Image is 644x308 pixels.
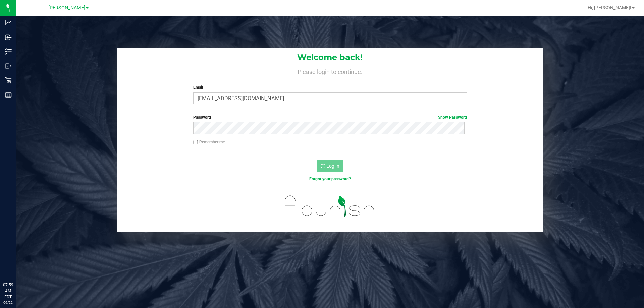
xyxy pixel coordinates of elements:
[117,67,543,75] h4: Please login to continue.
[117,53,543,62] h1: Welcome back!
[3,300,13,305] p: 09/22
[3,282,13,300] p: 07:59 AM EDT
[438,115,467,120] a: Show Password
[193,115,211,120] span: Password
[193,139,225,145] label: Remember me
[48,5,85,11] span: [PERSON_NAME]
[317,160,343,172] button: Log In
[326,163,339,169] span: Log In
[588,5,631,10] span: Hi, [PERSON_NAME]!
[5,19,12,26] inline-svg: Analytics
[5,34,12,41] inline-svg: Inbound
[5,91,12,98] inline-svg: Reports
[5,63,12,69] inline-svg: Outbound
[309,177,351,181] a: Forgot your password?
[5,77,12,84] inline-svg: Retail
[193,140,198,145] input: Remember me
[277,189,383,223] img: flourish_logo.svg
[5,48,12,55] inline-svg: Inventory
[193,84,467,90] label: Email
